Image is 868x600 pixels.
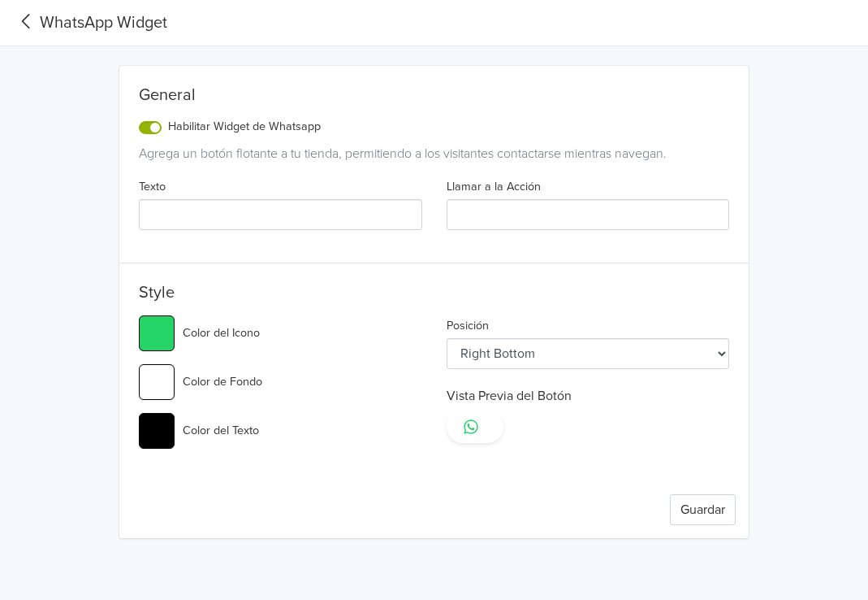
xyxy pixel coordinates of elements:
[447,178,541,196] label: Llamar a la Acción
[168,118,321,136] label: Habilitar Widget de Whatsapp
[183,324,260,342] label: Color del Icono
[13,11,167,35] a: WhatsApp Widget
[139,85,729,111] div: General
[183,422,259,440] label: Color del Texto
[139,283,729,309] h5: Style
[447,389,730,404] h6: Vista Previa del Botón
[670,494,736,525] button: Guardar
[139,144,729,163] div: Agrega un botón flotante a tu tienda, permitiendo a los visitantes contactarse mientras navegan.
[139,178,166,196] label: Texto
[447,317,489,335] label: Posición
[183,373,262,391] label: Color de Fondo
